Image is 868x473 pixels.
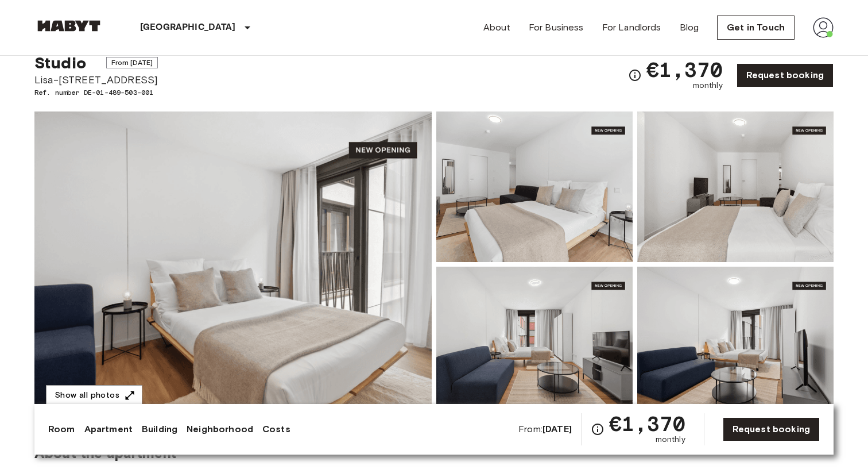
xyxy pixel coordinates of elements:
a: Blog [680,21,699,34]
button: Show all photos [46,385,142,406]
img: Picture of unit DE-01-489-503-001 [436,111,633,262]
a: About [483,21,510,34]
span: €1,370 [646,59,723,80]
a: Request booking [737,63,834,87]
p: [GEOGRAPHIC_DATA] [140,21,236,34]
b: [DATE] [542,424,572,434]
a: Get in Touch [717,16,795,40]
span: monthly [693,80,723,91]
span: €1,370 [609,413,685,434]
a: For Landlords [602,21,661,34]
img: Picture of unit DE-01-489-503-001 [436,267,633,417]
span: From [DATE] [106,57,158,68]
span: Ref. number DE-01-489-503-001 [34,87,158,98]
span: monthly [656,434,685,445]
a: Costs [262,422,290,436]
a: Apartment [84,422,133,436]
svg: Check cost overview for full price breakdown. Please note that discounts apply to new joiners onl... [628,68,642,82]
img: Marketing picture of unit DE-01-489-503-001 [34,111,432,417]
span: Studio [34,53,86,72]
span: Lisa-[STREET_ADDRESS] [34,72,158,87]
img: Habyt [34,20,103,32]
img: Picture of unit DE-01-489-503-001 [637,267,834,417]
span: From: [518,423,572,436]
a: Building [142,422,177,436]
img: Picture of unit DE-01-489-503-001 [637,111,834,262]
img: avatar [813,17,834,38]
a: Neighborhood [187,422,253,436]
a: Request booking [723,417,820,441]
a: Room [48,422,75,436]
a: For Business [529,21,584,34]
svg: Check cost overview for full price breakdown. Please note that discounts apply to new joiners onl... [591,422,604,436]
